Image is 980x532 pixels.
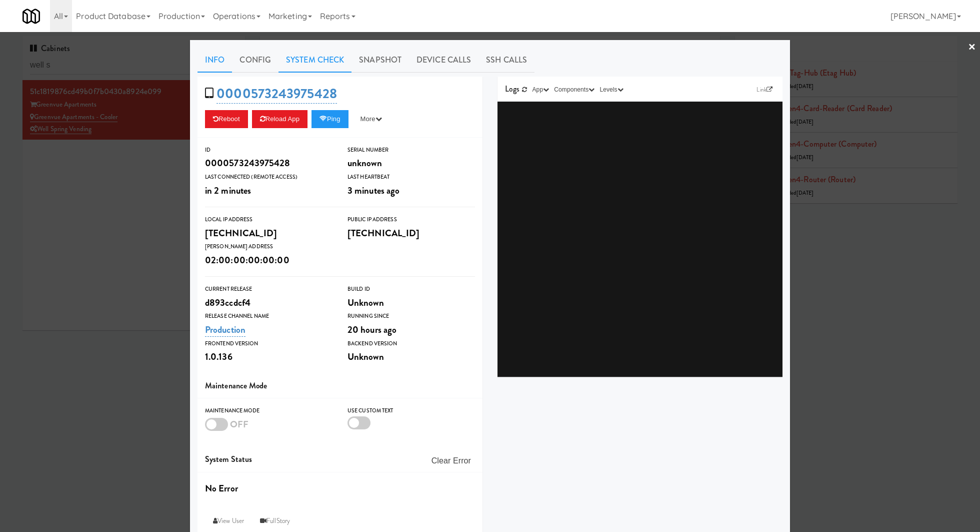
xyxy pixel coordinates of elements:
[409,48,478,73] a: Device Calls
[205,339,332,349] div: Frontend Version
[597,85,625,95] button: Levels
[347,311,475,321] div: Running Since
[754,85,775,95] a: Link
[347,294,475,311] div: Unknown
[205,512,252,530] a: View User
[278,48,351,73] a: System Check
[205,311,332,321] div: Release Channel Name
[205,184,251,197] span: in 2 minutes
[205,453,252,465] span: System Status
[347,172,475,182] div: Last Heartbeat
[505,83,519,95] span: Logs
[551,85,597,95] button: Components
[205,252,332,269] div: 02:00:00:00:00:00
[351,48,409,73] a: Snapshot
[347,348,475,365] div: Unknown
[252,512,298,530] a: FullStory
[216,84,337,104] a: 0000573243975428
[230,417,248,431] span: OFF
[347,184,399,197] span: 3 minutes ago
[252,110,307,128] button: Reload App
[232,48,278,73] a: Config
[530,85,552,95] button: App
[205,155,332,172] div: 0000573243975428
[347,406,475,416] div: Use Custom Text
[311,110,348,128] button: Ping
[205,323,245,337] a: Production
[205,294,332,311] div: d893ccdcf4
[347,155,475,172] div: unknown
[205,480,475,497] div: No Error
[347,225,475,242] div: [TECHNICAL_ID]
[968,32,976,63] a: ×
[205,110,248,128] button: Reboot
[347,339,475,349] div: Backend Version
[347,145,475,155] div: Serial Number
[205,380,267,391] span: Maintenance Mode
[22,8,40,25] img: Micromart
[205,348,332,365] div: 1.0.136
[347,323,396,336] span: 20 hours ago
[205,406,332,416] div: Maintenance Mode
[347,215,475,225] div: Public IP Address
[352,110,390,128] button: More
[205,242,332,252] div: [PERSON_NAME] Address
[427,452,475,470] button: Clear Error
[205,225,332,242] div: [TECHNICAL_ID]
[197,48,232,73] a: Info
[205,215,332,225] div: Local IP Address
[347,284,475,294] div: Build Id
[205,284,332,294] div: Current Release
[205,145,332,155] div: ID
[478,48,534,73] a: SSH Calls
[205,172,332,182] div: Last Connected (Remote Access)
